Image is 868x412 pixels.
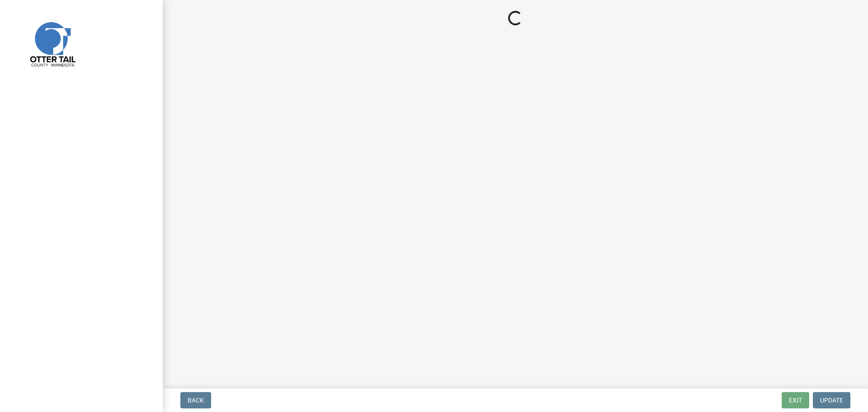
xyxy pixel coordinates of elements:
[813,392,850,408] button: Update
[18,9,86,77] img: Otter Tail County, Minnesota
[820,397,843,404] span: Update
[180,392,211,408] button: Back
[782,392,809,408] button: Exit
[188,397,204,404] span: Back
